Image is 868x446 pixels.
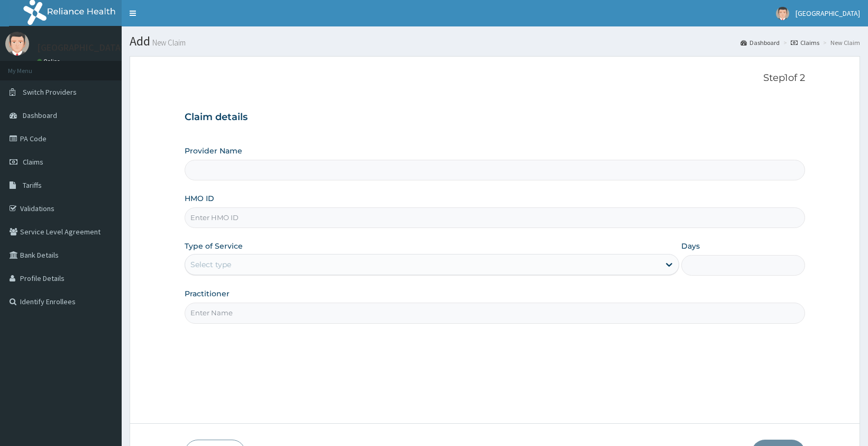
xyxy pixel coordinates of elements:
[185,288,230,299] label: Practitioner
[681,241,700,251] label: Days
[185,207,805,228] input: Enter HMO ID
[820,38,860,47] li: New Claim
[23,87,77,97] span: Switch Providers
[130,34,860,48] h1: Add
[5,32,29,56] img: User Image
[150,39,186,47] small: New Claim
[185,112,805,123] h3: Claim details
[23,111,57,120] span: Dashboard
[776,7,789,20] img: User Image
[796,8,860,18] span: [GEOGRAPHIC_DATA]
[741,38,780,47] a: Dashboard
[185,241,243,251] label: Type of Service
[23,157,43,167] span: Claims
[185,193,214,204] label: HMO ID
[185,145,242,156] label: Provider Name
[23,180,42,190] span: Tariffs
[185,303,805,323] input: Enter Name
[190,259,231,270] div: Select type
[37,43,124,52] p: [GEOGRAPHIC_DATA]
[185,72,805,84] p: Step 1 of 2
[37,58,62,65] a: Online
[791,38,819,47] a: Claims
